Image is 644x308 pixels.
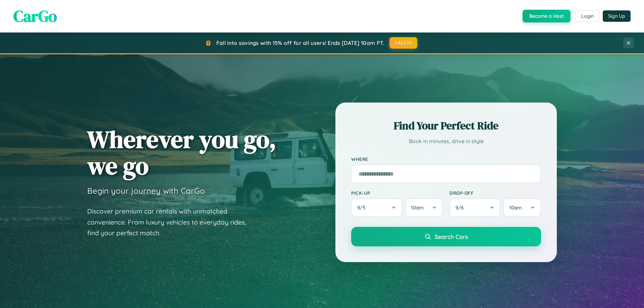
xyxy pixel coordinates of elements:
[216,40,384,46] span: Fall into savings with 15% off for all users! Ends [DATE] 10am PT.
[351,190,443,196] label: Pick-up
[523,10,571,22] button: Become a Host
[449,198,500,217] button: 9/6
[576,10,599,22] button: Login
[357,204,369,211] span: 9 / 5
[411,204,424,211] span: 10am
[509,204,522,211] span: 10am
[351,198,402,217] button: 9/5
[87,126,276,179] h1: Wherever you go, we go
[87,206,255,239] p: Discover premium car rentals with unmatched convenience. From luxury vehicles to everyday rides, ...
[405,198,443,217] button: 10am
[351,136,541,146] p: Book in minutes, drive in style
[351,118,541,133] h2: Find Your Perfect Ride
[435,233,468,240] span: Search Cars
[13,5,57,27] span: CarGo
[449,190,541,196] label: Drop-off
[455,204,467,211] span: 9 / 6
[87,186,205,196] h3: Begin your journey with CarGo
[351,227,541,246] button: Search Cars
[503,198,541,217] button: 10am
[389,37,418,49] button: FALL15
[351,156,541,162] label: Where
[603,10,631,22] button: Sign Up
